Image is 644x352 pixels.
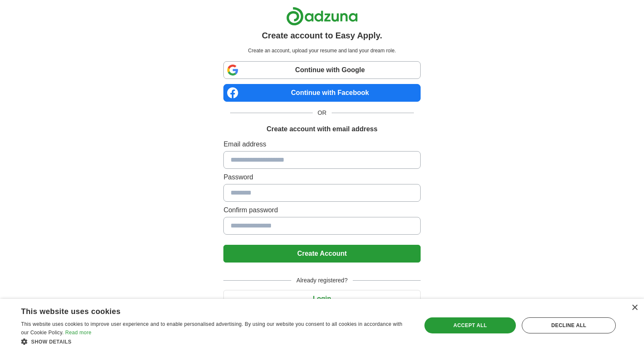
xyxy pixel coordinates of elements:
[21,337,410,346] div: Show details
[266,124,377,134] h1: Create account with email address
[223,295,420,302] a: Login
[31,339,72,345] span: Show details
[223,61,420,79] a: Continue with Google
[225,47,419,54] p: Create an account, upload your resume and land your dream role.
[313,108,332,117] span: OR
[223,139,420,149] label: Email address
[223,172,420,182] label: Password
[223,290,420,308] button: Login
[65,330,91,336] a: Read more, opens a new window
[21,304,389,317] div: This website uses cookies
[223,245,420,263] button: Create Account
[631,305,638,311] div: Close
[286,7,358,26] img: Adzuna logo
[291,276,352,285] span: Already registered?
[522,317,616,333] div: Decline all
[262,29,382,42] h1: Create account to Easy Apply.
[21,321,402,336] span: This website uses cookies to improve user experience and to enable personalised advertising. By u...
[223,205,420,215] label: Confirm password
[223,84,420,102] a: Continue with Facebook
[424,317,516,333] div: Accept all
